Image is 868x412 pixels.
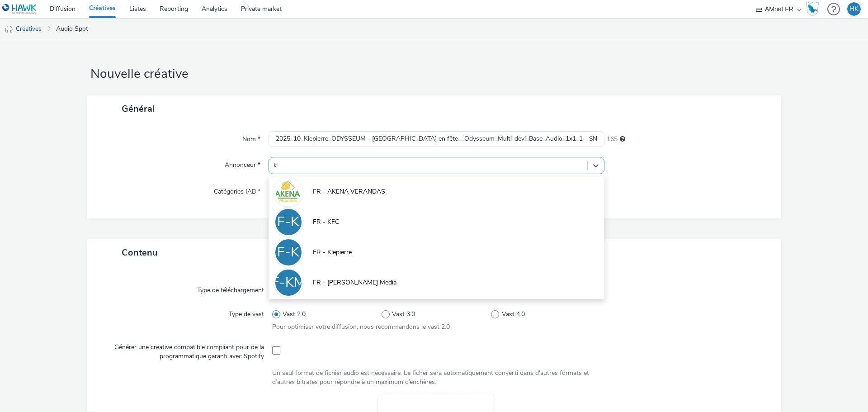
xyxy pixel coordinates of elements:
[239,131,264,144] label: Nom *
[272,322,450,331] span: Pour optimiser votre diffusion, nous recommandons le vast 2.0
[313,218,339,227] span: FR - KFC
[313,187,385,196] span: FR - AKENA VERANDAS
[392,310,415,319] span: Vast 3.0
[87,66,781,83] h1: Nouvelle créative
[849,2,859,16] div: HK
[122,246,158,259] span: Contenu
[272,369,601,387] div: Un seul format de fichier audio est nécessaire. Le ficher sera automatiquement converti dans d'au...
[283,310,306,319] span: Vast 2.0
[806,2,819,16] img: Hawk Academy
[193,282,268,295] label: Type de téléchargement
[122,103,155,115] span: Général
[275,179,302,205] img: FR - AKENA VERANDAS
[607,135,618,144] span: 165
[313,278,396,287] span: FR - [PERSON_NAME] Media
[269,131,604,147] input: Nom
[277,209,299,235] div: F-K
[806,2,823,16] a: Hawk Academy
[221,157,264,170] label: Annonceur *
[210,184,264,196] label: Catégories IAB *
[52,18,93,40] a: Audio Spot
[502,310,525,319] span: Vast 4.0
[103,339,268,361] label: Générer une creative compatible compliant pour de la programmatique garanti avec Spotify
[2,4,37,15] img: undefined Logo
[272,270,305,295] div: F-KM
[313,248,352,257] span: FR - Klepierre
[225,306,268,319] label: Type de vast
[277,240,299,265] div: F-K
[5,25,14,34] img: audio
[620,135,625,144] div: 255 caractères maximum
